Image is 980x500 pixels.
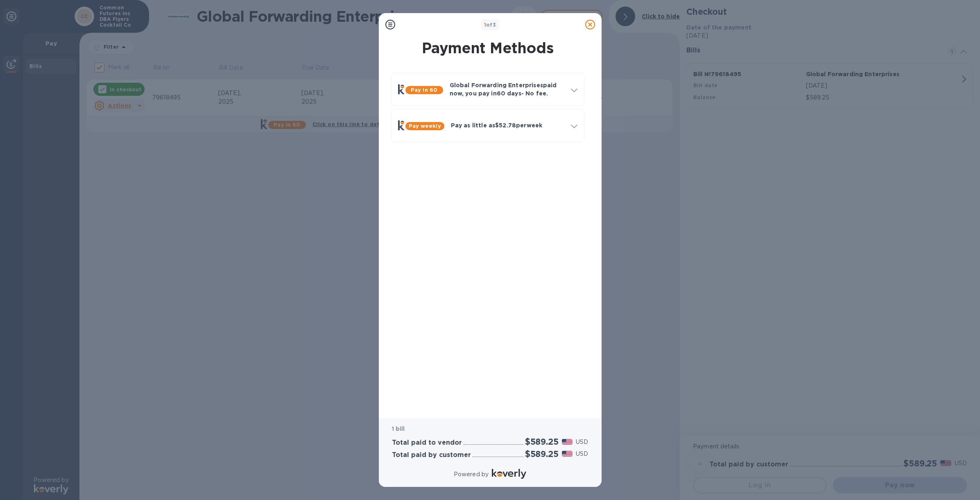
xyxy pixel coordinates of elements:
[484,22,486,28] span: 1
[392,425,405,432] b: 1 bill
[562,451,573,457] img: USD
[454,470,489,479] p: Powered by
[411,87,437,93] b: Pay in 60
[484,22,496,28] b: of 3
[492,469,526,479] img: Logo
[576,438,588,446] p: USD
[525,437,559,447] h2: $589.25
[562,439,573,445] img: USD
[450,81,564,97] p: Global Forwarding Enterprises paid now, you pay in 60 days - No fee.
[451,121,564,129] p: Pay as little as $52.78 per week
[392,439,462,447] h3: Total paid to vendor
[392,451,471,459] h3: Total paid by customer
[389,39,586,57] h1: Payment Methods
[409,123,441,129] b: Pay weekly
[525,449,559,459] h2: $589.25
[576,450,588,458] p: USD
